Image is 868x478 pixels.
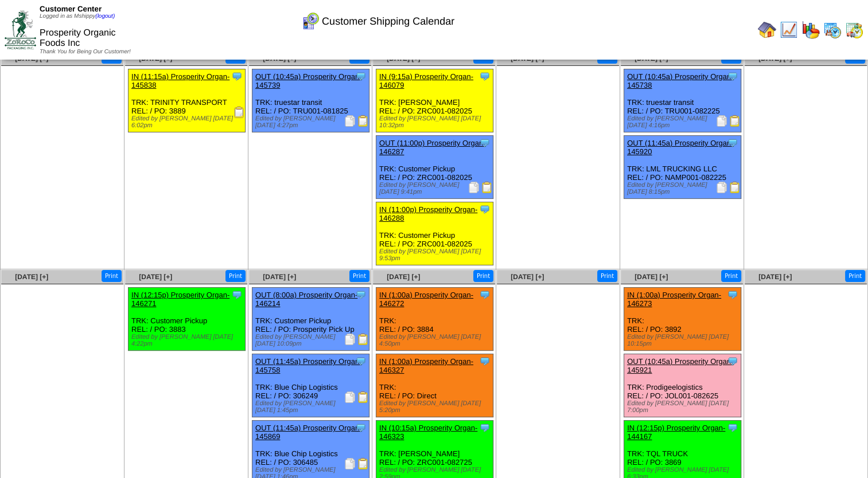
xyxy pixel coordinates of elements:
span: Customer Center [40,5,102,13]
img: Tooltip [479,422,491,433]
img: Bill of Lading [729,182,741,193]
img: Packing Slip [716,182,727,193]
img: home.gif [758,21,776,39]
img: line_graph.gif [780,21,798,39]
img: Packing Slip [344,115,356,127]
img: graph.gif [801,21,820,39]
div: TRK: REL: / PO: 3884 [376,288,493,351]
a: IN (11:00p) Prosperity Organ-146288 [379,205,477,222]
img: Bill of Lading [357,391,369,403]
div: TRK: truestar transit REL: / PO: TRU001-082225 [624,69,741,132]
img: Tooltip [231,70,243,82]
img: Tooltip [727,355,738,367]
a: IN (12:15p) Prosperity Organ-144167 [627,424,725,441]
a: IN (12:15p) Prosperity Organ-146271 [131,291,229,308]
div: TRK: REL: / PO: 3892 [624,288,741,351]
img: Tooltip [355,289,367,300]
span: Thank You for Being Our Customer! [40,49,131,55]
a: OUT (10:45a) Prosperity Organ-145738 [627,72,733,89]
img: Tooltip [479,203,491,215]
button: Print [349,270,369,282]
img: Tooltip [231,289,243,300]
a: IN (11:15a) Prosperity Organ-145838 [131,72,229,89]
a: (logout) [95,13,115,19]
div: TRK: Customer Pickup REL: / PO: ZRC001-082025 [376,202,493,265]
img: Bill of Lading [729,115,741,127]
div: Edited by [PERSON_NAME] [DATE] 9:53pm [379,248,493,262]
div: Edited by [PERSON_NAME] [DATE] 10:32pm [379,115,493,129]
img: Bill of Lading [357,115,369,127]
div: Edited by [PERSON_NAME] [DATE] 4:16pm [627,115,741,129]
img: Tooltip [479,289,491,300]
span: Prosperity Organic Foods Inc [40,28,116,48]
a: IN (1:00a) Prosperity Organ-146327 [379,357,473,374]
img: Packing Slip [468,182,480,193]
div: Edited by [PERSON_NAME] [DATE] 10:09pm [255,334,369,347]
img: Tooltip [355,422,367,433]
a: [DATE] [+] [387,273,420,281]
div: Edited by [PERSON_NAME] [DATE] 6:02pm [131,115,245,129]
img: ZoRoCo_Logo(Green%26Foil)%20jpg.webp [5,10,36,49]
img: Tooltip [479,137,491,148]
div: Edited by [PERSON_NAME] [DATE] 8:15pm [627,182,741,195]
div: TRK: LML TRUCKING LLC REL: / PO: NAMP001-082225 [624,136,741,199]
img: calendarprod.gif [823,21,842,39]
div: TRK: TRINITY TRANSPORT REL: / PO: 3889 [129,69,246,132]
button: Print [473,270,493,282]
button: Print [102,270,122,282]
img: Receiving Document [233,107,245,118]
div: Edited by [PERSON_NAME] [DATE] 5:20pm [379,400,493,414]
div: Edited by [PERSON_NAME] [DATE] 10:15pm [627,334,741,347]
div: Edited by [PERSON_NAME] [DATE] 9:41pm [379,182,493,195]
img: Tooltip [355,355,367,367]
a: IN (10:15a) Prosperity Organ-146323 [379,424,477,441]
div: Edited by [PERSON_NAME] [DATE] 4:22pm [131,334,245,347]
div: TRK: Customer Pickup REL: / PO: Prosperity Pick Up [252,288,369,351]
a: [DATE] [+] [139,273,172,281]
div: TRK: Customer Pickup REL: / PO: 3883 [129,288,246,351]
button: Print [721,270,741,282]
div: TRK: REL: / PO: Direct [376,354,493,417]
button: Print [845,270,865,282]
a: [DATE] [+] [758,273,792,281]
button: Print [225,270,246,282]
img: Bill of Lading [481,182,493,193]
div: TRK: truestar transit REL: / PO: TRU001-081825 [252,69,369,132]
a: IN (9:15a) Prosperity Organ-146079 [379,72,473,89]
img: Tooltip [479,70,491,82]
img: Packing Slip [344,391,356,403]
div: Edited by [PERSON_NAME] [DATE] 1:45pm [255,400,369,414]
a: OUT (10:45a) Prosperity Organ-145921 [627,357,733,374]
div: TRK: Customer Pickup REL: / PO: ZRC001-082025 [376,136,493,199]
div: Edited by [PERSON_NAME] [DATE] 4:50pm [379,334,493,347]
div: Edited by [PERSON_NAME] [DATE] 4:27pm [255,115,369,129]
img: Tooltip [727,137,738,148]
img: Tooltip [727,289,738,300]
span: Logged in as Mshippy [40,13,115,19]
div: TRK: Prodigeelogistics REL: / PO: JOL001-082625 [624,354,741,417]
a: [DATE] [+] [15,273,48,281]
img: Bill of Lading [357,334,369,345]
a: [DATE] [+] [511,273,544,281]
img: Bill of Lading [357,458,369,469]
img: Tooltip [727,422,738,433]
a: [DATE] [+] [635,273,668,281]
a: [DATE] [+] [263,273,296,281]
a: IN (1:00a) Prosperity Organ-146273 [627,291,721,308]
img: Tooltip [355,70,367,82]
img: calendarcustomer.gif [301,12,320,30]
a: OUT (11:45a) Prosperity Organ-145758 [255,357,361,374]
img: Packing Slip [716,115,727,127]
img: Packing Slip [344,458,356,469]
a: OUT (11:45a) Prosperity Organ-145869 [255,424,361,441]
span: Customer Shipping Calendar [322,15,454,28]
a: OUT (11:00p) Prosperity Organ-146287 [379,139,485,156]
div: Edited by [PERSON_NAME] [DATE] 7:00pm [627,400,741,414]
button: Print [597,270,617,282]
